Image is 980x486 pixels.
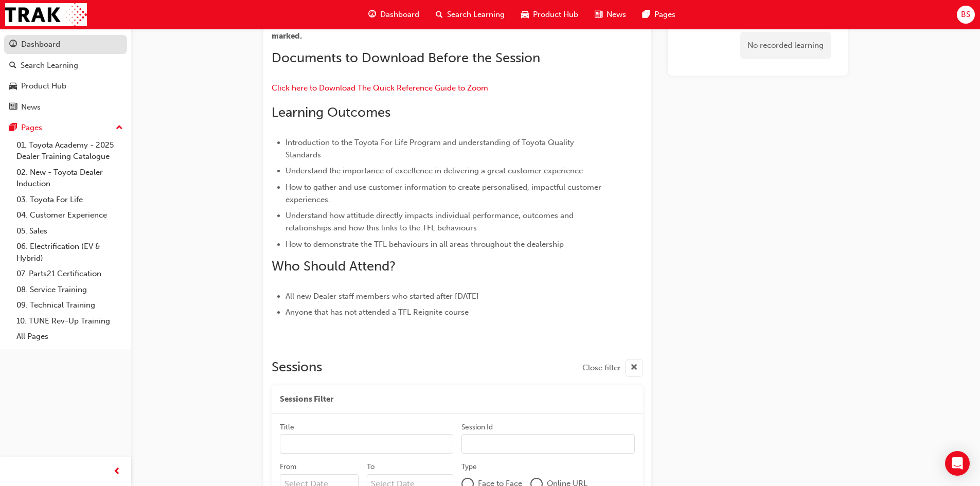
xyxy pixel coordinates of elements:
a: 07. Parts21 Certification [12,266,127,282]
div: Title [280,422,294,433]
div: Dashboard [21,39,60,50]
span: news-icon [9,103,17,112]
span: Understand how attitude directly impacts individual performance, outcomes and relationships and h... [286,211,576,232]
button: DashboardSearch LearningProduct HubNews [4,33,127,118]
div: Type [461,462,477,472]
span: Understand the importance of excellence in delivering a great customer experience [286,166,583,175]
div: Open Intercom Messenger [945,451,970,476]
span: Close filter [582,362,621,374]
span: cross-icon [630,362,638,374]
span: BS [961,9,970,21]
span: News [607,9,626,21]
a: car-iconProduct Hub [513,4,586,25]
a: news-iconNews [586,4,634,25]
a: News [4,98,127,117]
a: guage-iconDashboard [360,4,427,25]
a: 06. Electrification (EV & Hybrid) [12,239,127,266]
a: Dashboard [4,35,127,54]
img: Trak [5,3,87,26]
a: search-iconSearch Learning [427,4,513,25]
span: How to demonstrate the TFL behaviours in all areas throughout the dealership [286,240,564,249]
span: news-icon [595,8,602,21]
input: Title [280,434,453,454]
span: car-icon [9,82,17,91]
a: 08. Service Training [12,282,127,298]
a: 04. Customer Experience [12,207,127,223]
a: 02. New - Toyota Dealer Induction [12,165,127,192]
a: 01. Toyota Academy - 2025 Dealer Training Catalogue [12,137,127,165]
span: Anyone that has not attended a TFL Reignite course [286,308,469,317]
span: guage-icon [368,8,376,21]
div: News [21,101,41,113]
div: Search Learning [21,60,78,71]
a: Product Hub [4,77,127,96]
a: 09. Technical Training [12,297,127,313]
div: No recorded learning [740,32,831,59]
span: Dashboard [380,9,419,21]
span: prev-icon [113,465,121,478]
a: All Pages [12,329,127,345]
span: pages-icon [9,123,17,133]
span: Search Learning [447,9,505,21]
a: pages-iconPages [634,4,684,25]
span: search-icon [436,8,443,21]
div: To [367,462,375,472]
div: Product Hub [21,80,66,92]
h2: Sessions [272,359,322,377]
span: Introduction to the Toyota For Life Program and understanding of Toyota Quality Standards [286,138,576,159]
span: Sessions Filter [280,393,333,405]
span: Who Should Attend? [272,258,396,274]
a: Search Learning [4,56,127,75]
a: Click here to Download The Quick Reference Guide to Zoom [272,83,488,93]
a: 05. Sales [12,223,127,239]
span: Product Hub [533,9,578,21]
button: BS [957,6,975,24]
div: Session Id [461,422,493,433]
a: 10. TUNE Rev-Up Training [12,313,127,329]
div: From [280,462,296,472]
span: search-icon [9,61,16,70]
span: Documents to Download Before the Session [272,50,540,66]
span: If participants leave prior to the end of the session or are inactive an incomplete will be marked. [272,19,596,41]
a: 03. Toyota For Life [12,192,127,208]
button: Close filter [582,359,643,377]
span: guage-icon [9,40,17,49]
span: Pages [654,9,675,21]
span: up-icon [116,121,123,135]
span: How to gather and use customer information to create personalised, impactful customer experiences. [286,183,603,204]
span: All new Dealer staff members who started after [DATE] [286,292,479,301]
span: pages-icon [643,8,650,21]
span: Learning Outcomes [272,104,390,120]
input: Session Id [461,434,635,454]
div: Pages [21,122,42,134]
span: car-icon [521,8,529,21]
button: Pages [4,118,127,137]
